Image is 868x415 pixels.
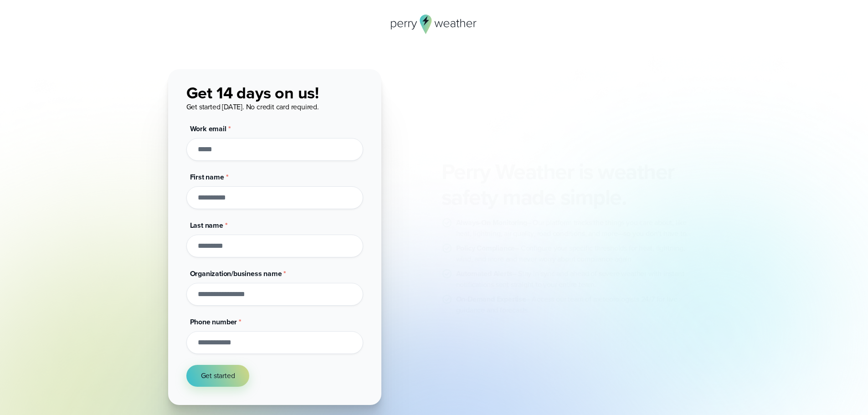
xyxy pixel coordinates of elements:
span: Get started [201,370,235,381]
span: Get started [DATE]. No credit card required. [186,102,319,112]
span: Organization/business name [190,268,282,279]
span: First name [190,172,224,182]
span: Phone number [190,317,237,327]
span: Work email [190,123,226,134]
button: Get started [186,365,250,387]
span: Last name [190,220,223,231]
span: Get 14 days on us! [186,81,319,105]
